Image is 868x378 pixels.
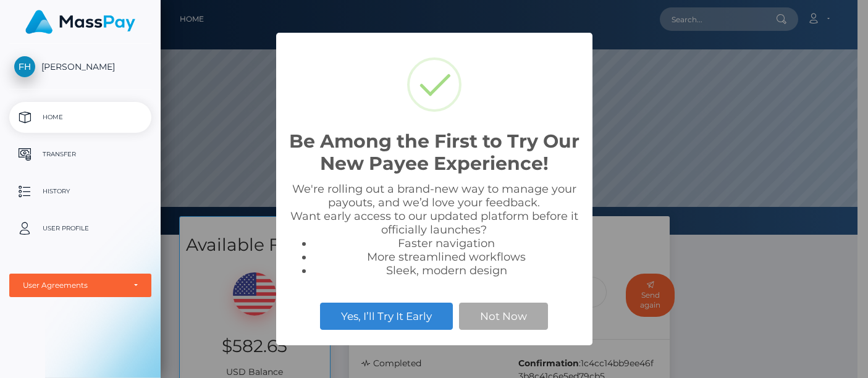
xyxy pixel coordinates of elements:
[14,182,146,201] p: History
[23,280,124,290] div: User Agreements
[313,237,580,250] li: Faster navigation
[9,274,151,297] button: User Agreements
[313,264,580,277] li: Sleek, modern design
[289,182,580,277] div: We're rolling out a brand-new way to manage your payouts, and we’d love your feedback. Want early...
[25,10,135,34] img: MassPay
[9,61,151,72] span: [PERSON_NAME]
[14,219,146,238] p: User Profile
[289,130,580,175] h2: Be Among the First to Try Our New Payee Experience!
[14,145,146,164] p: Transfer
[313,250,580,264] li: More streamlined workflows
[459,303,548,330] button: Not Now
[14,108,146,127] p: Home
[320,303,453,330] button: Yes, I’ll Try It Early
